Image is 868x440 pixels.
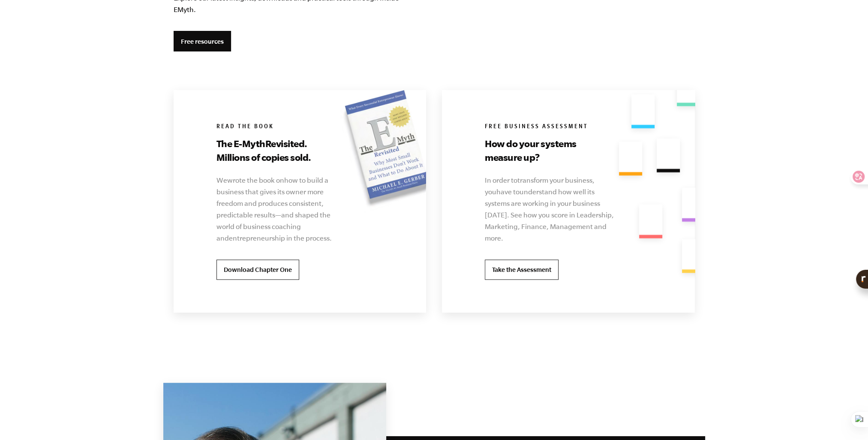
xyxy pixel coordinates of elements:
[216,123,378,132] h6: Read the book
[265,138,305,149] relin-origin: Revisited
[485,123,646,132] h6: Free Business Assessment
[825,399,868,440] div: 聊天小组件
[174,31,231,51] a: Free resources
[485,137,604,164] h3: How do your systems measure up?
[496,188,520,196] relin-phrase: have to
[216,259,299,280] a: Download Chapter One
[485,176,517,184] relin-phrase: In order to
[825,399,868,440] iframe: Chat Widget
[229,234,285,242] relin-origin: entrepreneurship
[286,234,330,242] relin-phrase: in the process
[485,259,559,280] a: Take the Assessment
[227,176,284,184] rb: wrote the book on
[216,138,311,163] relin-hc: The E-Myth . Millions of copies sold.
[216,176,332,242] relin-hc: We how to build a business that gives its owner more freedom and produces consistent, predictable...
[485,176,614,242] relin-hc: transform your business, you understand how well its systems are working in your business [DATE]....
